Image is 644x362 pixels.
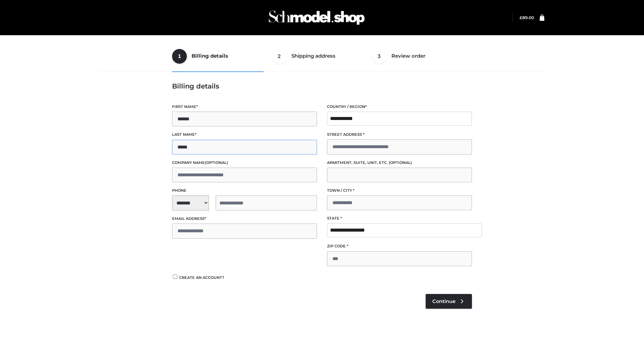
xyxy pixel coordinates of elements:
label: Country / Region [327,104,472,110]
span: (optional) [389,160,412,165]
label: Apartment, suite, unit, etc. [327,160,472,166]
label: First name [172,104,317,110]
a: Continue [426,294,472,309]
a: £89.00 [520,15,534,20]
span: (optional) [205,160,228,165]
bdi: 89.00 [520,15,534,20]
span: Continue [432,298,455,304]
label: ZIP Code [327,243,472,249]
label: Company name [172,160,317,166]
input: Create an account? [172,275,178,279]
label: Phone [172,187,317,194]
label: State [327,215,472,222]
label: Town / City [327,187,472,194]
img: Schmodel Admin 964 [266,4,367,31]
span: Create an account? [179,275,224,280]
label: Email address [172,216,317,222]
label: Last name [172,131,317,138]
span: £ [520,15,522,20]
label: Street address [327,131,472,138]
h3: Billing details [172,82,472,90]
